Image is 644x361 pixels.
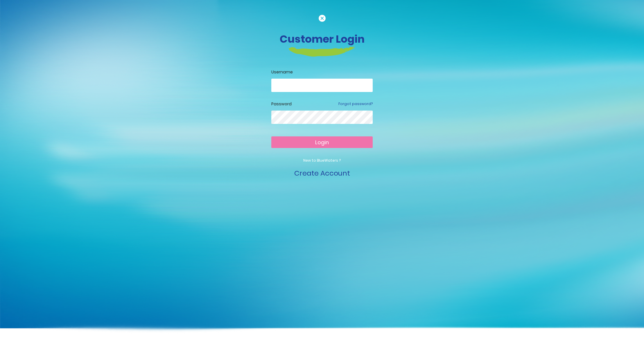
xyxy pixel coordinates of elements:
[271,101,292,107] label: Password
[294,168,350,178] a: Create Account
[271,69,373,75] label: Username
[338,101,373,107] a: Forgot password?
[161,33,483,45] h3: Customer Login
[271,158,373,163] p: New to BlueWaters ?
[289,47,355,57] img: login-heading-border.png
[319,15,326,22] img: cancel
[271,136,373,148] button: Login
[315,139,329,146] span: Login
